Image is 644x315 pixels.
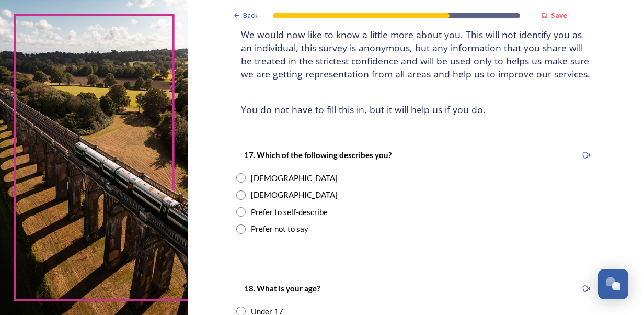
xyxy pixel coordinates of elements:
span: Back [243,10,258,20]
button: Open Chat [598,269,628,299]
div: [DEMOGRAPHIC_DATA] [251,189,338,201]
strong: 17. Which of the following describes you? [244,150,392,160]
h4: We would now like to know a little more about you. This will not identify you as an individual, t... [241,28,591,81]
div: Prefer not to say [251,223,308,235]
strong: 18. What is your age? [244,284,320,293]
h4: You do not have to fill this in, but it will help us if you do. [241,103,591,116]
div: [DEMOGRAPHIC_DATA] [251,172,338,184]
div: Prefer to self-describe [251,206,328,218]
strong: Save [551,10,567,20]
